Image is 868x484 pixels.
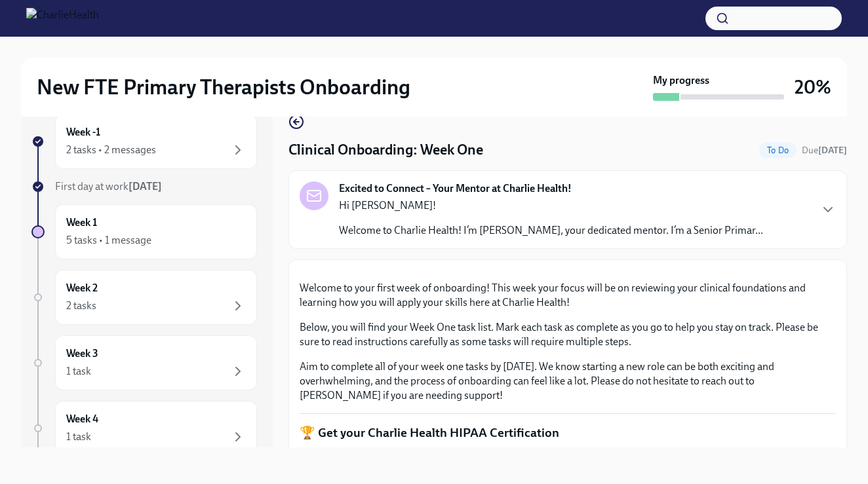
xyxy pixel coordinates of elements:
[31,204,257,259] a: Week 15 tasks • 1 message
[66,125,100,140] h6: Week -1
[339,223,763,238] p: Welcome to Charlie Health! I’m [PERSON_NAME], your dedicated mentor. I’m a Senior Primar...
[66,143,156,157] div: 2 tasks • 2 messages
[31,270,257,325] a: Week 22 tasks
[339,181,572,196] strong: Excited to Connect – Your Mentor at Charlie Health!
[128,180,162,193] strong: [DATE]
[31,114,257,169] a: Week -12 tasks • 2 messages
[31,179,257,194] a: First day at work[DATE]
[55,180,162,193] span: First day at work
[759,145,797,155] span: To Do
[802,144,847,157] span: August 24th, 2025 10:00
[818,145,847,156] strong: [DATE]
[795,75,831,99] h3: 20%
[66,364,91,379] div: 1 task
[66,233,151,248] div: 5 tasks • 1 message
[288,140,483,160] h4: Clinical Onboarding: Week One
[66,346,98,361] h6: Week 3
[300,360,836,403] p: Aim to complete all of your week one tasks by [DATE]. We know starting a new role can be both exc...
[653,73,709,88] strong: My progress
[66,430,91,444] div: 1 task
[31,401,257,456] a: Week 41 task
[66,215,97,230] h6: Week 1
[802,145,847,156] span: Due
[339,198,763,213] p: Hi [PERSON_NAME]!
[66,412,98,426] h6: Week 4
[300,320,836,349] p: Below, you will find your Week One task list. Mark each task as complete as you go to help you st...
[37,74,410,100] h2: New FTE Primary Therapists Onboarding
[31,335,257,390] a: Week 31 task
[66,281,98,295] h6: Week 2
[300,424,836,441] p: 🏆 Get your Charlie Health HIPAA Certification
[300,281,836,310] p: Welcome to your first week of onboarding! This week your focus will be on reviewing your clinical...
[26,8,99,29] img: CharlieHealth
[66,299,96,313] div: 2 tasks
